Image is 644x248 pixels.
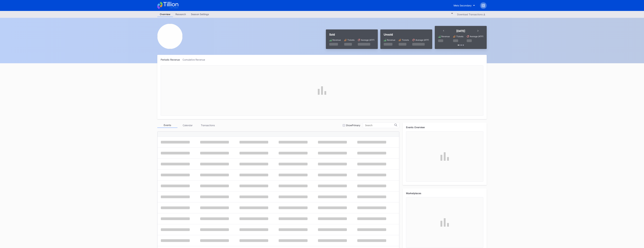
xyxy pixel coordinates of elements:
div: [DATE] [456,29,465,33]
div: Tickets [347,39,354,41]
div: Unsold [384,33,429,36]
div: Average (ATP) [361,39,374,41]
div: Marketplaces [406,192,483,195]
div: Revenue [387,39,395,41]
div: Season Settings [188,12,212,17]
div: Average (ATP) [415,39,429,41]
div: Research [173,12,188,17]
input: Search [365,124,394,127]
div: Show Primary [346,124,360,127]
div: Tickets [456,35,463,38]
div: Sold [329,33,374,36]
button: Download Transactions [455,12,487,17]
div: Tickets [402,39,409,41]
div: Periodic Revenue [161,58,183,61]
button: Mets Secondary [451,2,477,9]
div: Download Transactions [457,13,485,16]
div: Revenue [332,39,341,41]
a: Season Settings [188,12,212,17]
div: Cumulative Revenue [183,58,208,61]
div: Mets Secondary [454,4,472,7]
div: Transactions [198,123,218,128]
div: Revenue [441,35,450,38]
div: Average (ATP) [470,35,483,38]
div: Events [157,123,177,128]
a: Research [173,12,188,17]
div: Calendar [177,123,198,128]
div: Events Overview [406,126,483,129]
a: Overview [157,12,173,17]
